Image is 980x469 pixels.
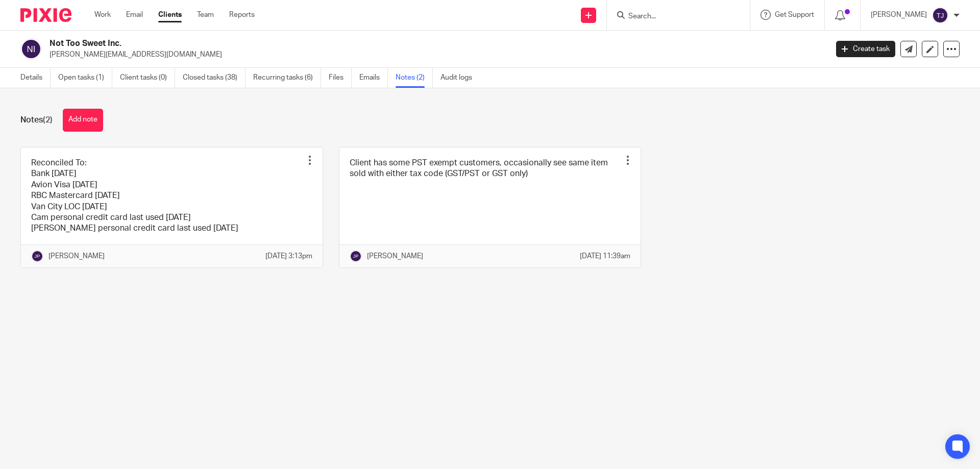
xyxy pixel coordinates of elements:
[20,38,42,60] img: svg%3E
[50,38,667,49] h2: Not Too Sweet Inc.
[58,68,112,88] a: Open tasks (1)
[253,68,321,88] a: Recurring tasks (6)
[20,8,71,22] img: Pixie
[367,251,423,261] p: [PERSON_NAME]
[627,12,719,21] input: Search
[31,250,43,262] img: svg%3E
[50,50,821,60] p: [PERSON_NAME][EMAIL_ADDRESS][DOMAIN_NAME]
[329,68,352,88] a: Files
[265,251,312,261] p: [DATE] 3:13pm
[48,251,105,261] p: [PERSON_NAME]
[94,10,111,20] a: Work
[126,10,143,20] a: Email
[20,68,51,88] a: Details
[871,10,927,20] p: [PERSON_NAME]
[197,10,214,20] a: Team
[775,11,814,18] span: Get Support
[20,115,53,126] h1: Notes
[359,68,388,88] a: Emails
[350,250,362,262] img: svg%3E
[158,10,182,20] a: Clients
[932,7,948,23] img: svg%3E
[63,109,103,132] button: Add note
[183,68,246,88] a: Closed tasks (38)
[396,68,433,88] a: Notes (2)
[440,68,480,88] a: Audit logs
[836,41,895,57] a: Create task
[580,251,630,261] p: [DATE] 11:39am
[43,116,53,124] span: (2)
[120,68,175,88] a: Client tasks (0)
[229,10,255,20] a: Reports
